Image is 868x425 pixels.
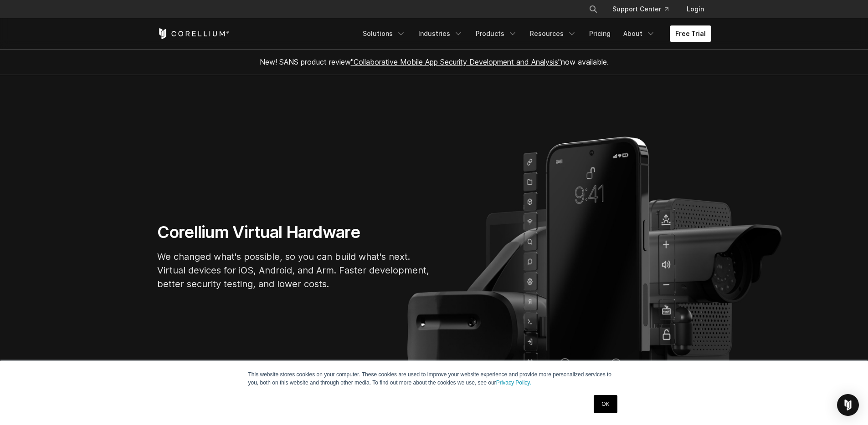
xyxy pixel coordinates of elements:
[584,25,616,42] a: Pricing
[357,25,711,42] div: Navigation Menu
[837,394,859,416] div: Open Intercom Messenger
[260,57,609,66] span: New! SANS product review now available.
[524,25,582,42] a: Resources
[670,25,711,42] a: Free Trial
[248,370,620,387] p: This website stores cookies on your computer. These cookies are used to improve your website expe...
[157,28,230,39] a: Corellium Home
[618,25,661,42] a: About
[496,379,531,386] a: Privacy Policy.
[470,25,523,42] a: Products
[578,1,711,17] div: Navigation Menu
[157,222,431,243] h1: Corellium Virtual Hardware
[594,395,617,413] a: OK
[157,250,431,291] p: We changed what's possible, so you can build what's next. Virtual devices for iOS, Android, and A...
[585,1,601,17] button: Search
[351,57,561,66] a: "Collaborative Mobile App Security Development and Analysis"
[679,1,711,17] a: Login
[357,25,411,42] a: Solutions
[413,25,468,42] a: Industries
[605,1,676,17] a: Support Center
